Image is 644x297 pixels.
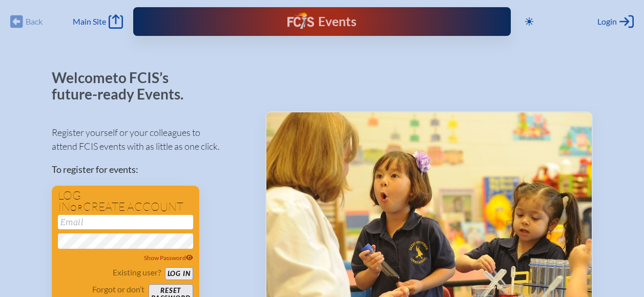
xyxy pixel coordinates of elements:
button: Log in [165,267,193,280]
span: or [70,203,83,213]
p: Existing user? [113,267,161,278]
a: Main Site [73,14,123,29]
p: Register yourself or your colleagues to attend FCIS events with as little as one click. [52,126,249,153]
input: Email [58,215,193,229]
span: Login [597,16,617,27]
h1: Log in create account [58,190,193,213]
p: Welcome to FCIS’s future-ready Events. [52,70,195,102]
span: Main Site [73,16,106,27]
span: Show Password [144,254,193,262]
div: FCIS Events — Future ready [244,12,400,31]
p: To register for events: [52,163,249,176]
